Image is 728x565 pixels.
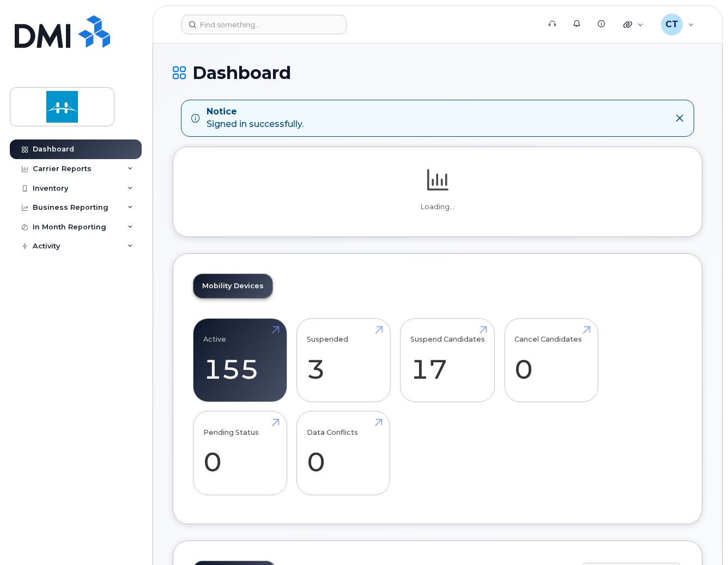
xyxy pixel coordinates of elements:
[514,324,588,396] a: Cancel Candidates 0
[410,324,485,396] a: Suspend Candidates 17
[207,106,304,118] strong: Notice
[307,324,380,396] a: Suspended 3
[203,324,277,396] a: Active 155
[307,417,380,489] a: Data Conflicts 0
[193,202,682,212] p: Loading...
[207,106,304,131] div: Signed in successfully.
[173,63,702,82] h1: Dashboard
[193,274,272,298] a: Mobility Devices
[203,417,277,489] a: Pending Status 0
